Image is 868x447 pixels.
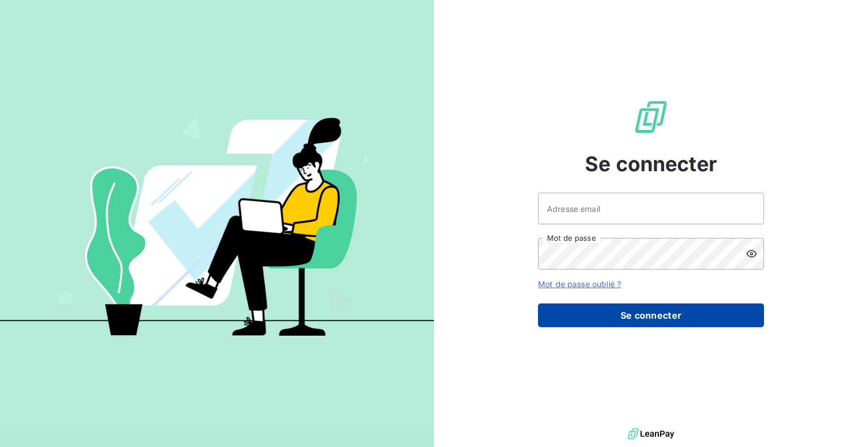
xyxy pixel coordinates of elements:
button: Se connecter [538,303,764,327]
a: Mot de passe oublié ? [538,279,621,289]
img: Logo LeanPay [633,99,669,135]
input: placeholder [538,193,764,224]
img: logo [628,426,674,442]
span: Se connecter [585,149,717,179]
